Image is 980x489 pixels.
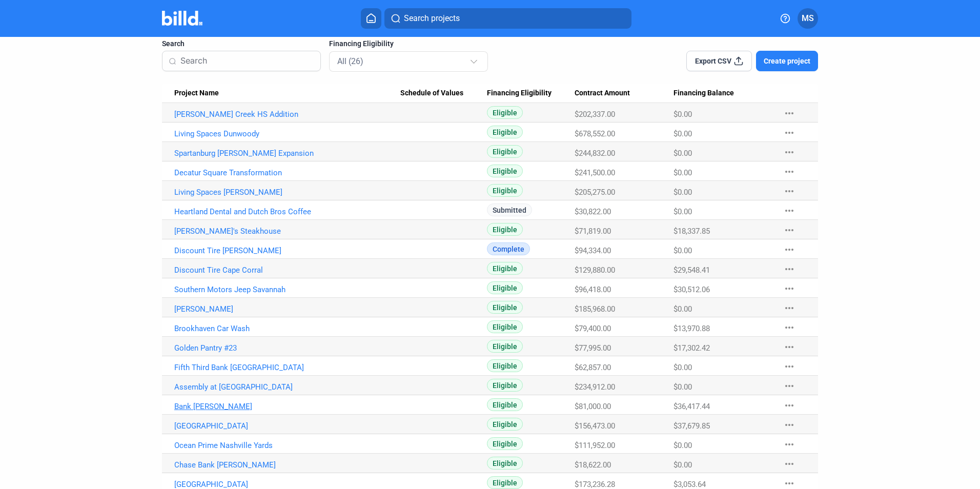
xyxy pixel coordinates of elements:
span: $0.00 [673,460,692,470]
span: $244,832.00 [575,149,615,158]
mat-icon: more_horiz [783,205,795,217]
a: [PERSON_NAME] Creek HS Addition [174,110,400,119]
span: $0.00 [673,188,692,197]
span: $0.00 [673,168,692,177]
mat-icon: more_horiz [783,185,795,197]
a: [GEOGRAPHIC_DATA] [174,421,400,431]
input: Search [180,50,314,72]
img: Billd Company Logo [162,11,202,26]
span: Eligible [487,457,523,470]
mat-icon: more_horiz [783,243,795,256]
span: $678,552.00 [575,129,615,138]
button: Export CSV [686,51,752,71]
span: Eligible [487,379,523,392]
a: [PERSON_NAME] [174,304,400,314]
mat-icon: more_horiz [783,146,795,158]
span: Contract Amount [575,89,630,98]
span: $0.00 [673,207,692,216]
span: Eligible [487,145,523,158]
a: [PERSON_NAME]'s Steakhouse [174,227,400,236]
span: Eligible [487,320,523,333]
span: $173,236.28 [575,480,615,489]
span: Eligible [487,398,523,411]
span: $18,622.00 [575,460,611,470]
span: $0.00 [673,304,692,314]
button: MS [798,8,818,29]
mat-icon: more_horiz [783,380,795,392]
div: Project Name [174,89,400,98]
span: Eligible [487,418,523,431]
button: Create project [756,51,818,71]
span: $13,970.88 [673,324,710,333]
mat-icon: more_horiz [783,341,795,353]
span: $94,334.00 [575,246,611,255]
a: Discount Tire Cape Corral [174,266,400,275]
span: $185,968.00 [575,304,615,314]
mat-icon: more_horiz [783,419,795,431]
a: Southern Motors Jeep Savannah [174,285,400,294]
span: Eligible [487,281,523,294]
div: Schedule of Values [400,89,487,98]
span: $156,473.00 [575,421,615,431]
span: Search projects [404,12,460,25]
a: Golden Pantry #23 [174,343,400,353]
span: $79,400.00 [575,324,611,333]
a: Chase Bank [PERSON_NAME] [174,460,400,470]
a: Discount Tire [PERSON_NAME] [174,246,400,255]
a: [GEOGRAPHIC_DATA] [174,480,400,489]
span: $77,995.00 [575,343,611,353]
span: Project Name [174,89,219,98]
mat-icon: more_horiz [783,166,795,178]
span: $18,337.85 [673,227,710,236]
span: Eligible [487,262,523,275]
span: Search [162,38,185,49]
span: $0.00 [673,363,692,372]
span: Schedule of Values [400,89,463,98]
span: $81,000.00 [575,402,611,411]
span: $0.00 [673,110,692,119]
span: $36,417.44 [673,402,710,411]
span: Create project [764,56,810,66]
span: $0.00 [673,149,692,158]
span: $205,275.00 [575,188,615,197]
span: Complete [487,242,530,255]
span: Financing Eligibility [329,38,394,49]
mat-icon: more_horiz [783,282,795,295]
span: $30,822.00 [575,207,611,216]
span: $111,952.00 [575,441,615,450]
button: Search projects [384,8,631,29]
a: Living Spaces [PERSON_NAME] [174,188,400,197]
span: Eligible [487,359,523,372]
span: Eligible [487,437,523,450]
span: Eligible [487,165,523,177]
span: $71,819.00 [575,227,611,236]
span: $129,880.00 [575,266,615,275]
span: $96,418.00 [575,285,611,294]
span: $30,512.06 [673,285,710,294]
span: $241,500.00 [575,168,615,177]
mat-icon: more_horiz [783,458,795,470]
span: $234,912.00 [575,382,615,392]
a: Ocean Prime Nashville Yards [174,441,400,450]
span: Export CSV [695,56,731,66]
a: Fifth Third Bank [GEOGRAPHIC_DATA] [174,363,400,372]
mat-icon: more_horiz [783,438,795,451]
a: Assembly at [GEOGRAPHIC_DATA] [174,382,400,392]
span: Eligible [487,301,523,314]
span: Submitted [487,203,532,216]
mat-icon: more_horiz [783,127,795,139]
mat-icon: more_horiz [783,321,795,334]
div: Contract Amount [575,89,673,98]
span: $62,857.00 [575,363,611,372]
span: Eligible [487,106,523,119]
span: Eligible [487,126,523,138]
span: Eligible [487,184,523,197]
mat-icon: more_horiz [783,107,795,119]
span: $17,302.42 [673,343,710,353]
span: $0.00 [673,246,692,255]
span: Eligible [487,223,523,236]
span: $37,679.85 [673,421,710,431]
mat-icon: more_horiz [783,360,795,373]
span: $3,053.64 [673,480,706,489]
span: Financing Balance [673,89,734,98]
